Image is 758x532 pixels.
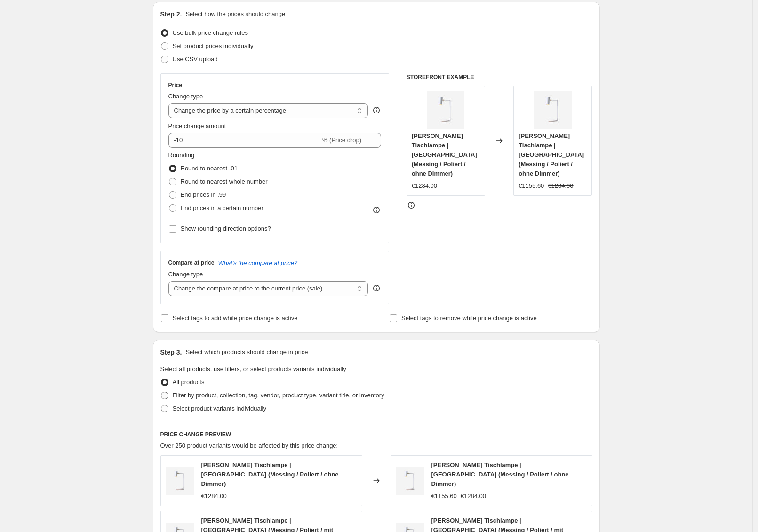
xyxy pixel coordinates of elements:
[181,191,226,198] span: End prices in .99
[412,132,477,177] span: [PERSON_NAME] Tischlampe | [GEOGRAPHIC_DATA] (Messing / Poliert / ohne Dimmer)
[168,81,182,89] h3: Price
[160,365,346,372] span: Select all products, use filters, or select products variants individually
[166,467,194,495] img: el-schmid-kyoto-tischlampe-weiss-w_80x.jpg
[173,42,254,49] span: Set product prices individually
[160,9,182,19] h2: Step 2.
[461,492,486,501] strike: €1284.00
[412,181,437,191] div: €1284.00
[519,181,544,191] div: €1155.60
[185,347,308,357] p: Select which products should change in price
[396,467,424,495] img: el-schmid-kyoto-tischlampe-weiss-w_80x.jpg
[407,73,592,81] h6: STOREFRONT EXAMPLE
[173,392,384,399] span: Filter by product, collection, tag, vendor, product type, variant title, or inventory
[173,379,205,386] span: All products
[427,91,464,129] img: el-schmid-kyoto-tischlampe-weiss-w_80x.jpg
[168,271,203,278] span: Change type
[431,461,569,487] span: [PERSON_NAME] Tischlampe | [GEOGRAPHIC_DATA] (Messing / Poliert / ohne Dimmer)
[173,314,298,322] span: Select tags to add while price change is active
[372,105,381,115] div: help
[548,181,573,191] strike: €1284.00
[168,259,215,266] h3: Compare at price
[168,133,320,148] input: -15
[201,492,227,501] div: €1284.00
[372,283,381,293] div: help
[173,29,248,36] span: Use bulk price change rules
[431,492,457,501] div: €1155.60
[168,93,203,100] span: Change type
[181,204,263,211] span: End prices in a certain number
[218,259,298,266] button: What's the compare at price?
[181,225,271,232] span: Show rounding direction options?
[168,122,226,129] span: Price change amount
[534,91,572,129] img: el-schmid-kyoto-tischlampe-weiss-w_80x.jpg
[173,56,218,63] span: Use CSV upload
[201,461,339,487] span: [PERSON_NAME] Tischlampe | [GEOGRAPHIC_DATA] (Messing / Poliert / ohne Dimmer)
[168,152,195,159] span: Rounding
[401,314,537,322] span: Select tags to remove while price change is active
[160,431,592,438] h6: PRICE CHANGE PREVIEW
[181,165,238,172] span: Round to nearest .01
[322,137,361,144] span: % (Price drop)
[160,442,338,449] span: Over 250 product variants would be affected by this price change:
[181,178,268,185] span: Round to nearest whole number
[173,405,266,412] span: Select product variants individually
[519,132,584,177] span: [PERSON_NAME] Tischlampe | [GEOGRAPHIC_DATA] (Messing / Poliert / ohne Dimmer)
[160,347,182,357] h2: Step 3.
[185,9,285,19] p: Select how the prices should change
